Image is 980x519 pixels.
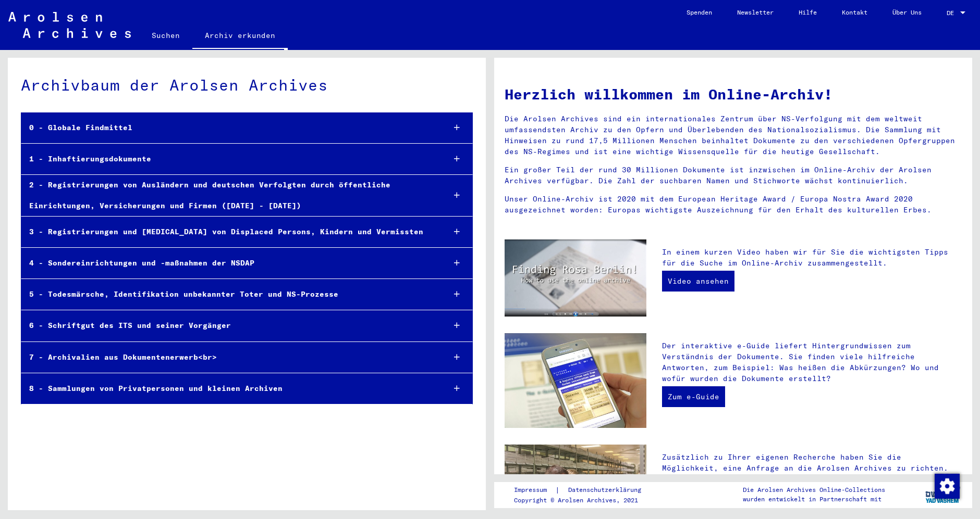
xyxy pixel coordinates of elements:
div: 4 - Sondereinrichtungen und -maßnahmen der NSDAP [21,253,436,273]
p: Copyright © Arolsen Archives, 2021 [514,496,654,505]
p: Zusätzlich zu Ihrer eigenen Recherche haben Sie die Möglichkeit, eine Anfrage an die Arolsen Arch... [662,452,962,496]
a: Zum e-Guide [662,386,725,407]
img: yv_logo.png [923,482,962,508]
div: 6 - Schriftgut des ITS und seiner Vorgänger [21,315,436,336]
span: DE [947,9,958,17]
p: Die Arolsen Archives sind ein internationales Zentrum über NS-Verfolgung mit dem weltweit umfasse... [505,113,962,157]
div: 1 - Inhaftierungsdokumente [21,149,436,169]
h1: Herzlich willkommen im Online-Archiv! [505,83,962,105]
img: Zustimmung ändern [935,474,960,499]
a: Impressum [514,485,555,496]
p: In einem kurzen Video haben wir für Sie die wichtigsten Tipps für die Suche im Online-Archiv zusa... [662,247,962,269]
div: Archivbaum der Arolsen Archives [21,73,473,97]
p: Der interaktive e-Guide liefert Hintergrundwissen zum Verständnis der Dokumente. Sie finden viele... [662,340,962,384]
div: 5 - Todesmärsche, Identifikation unbekannter Toter und NS-Prozesse [21,284,436,305]
div: 7 - Archivalien aus Dokumentenerwerb<br> [21,347,436,368]
a: Archiv erkunden [192,23,288,50]
div: 3 - Registrierungen und [MEDICAL_DATA] von Displaced Persons, Kindern und Vermissten [21,222,436,242]
div: 2 - Registrierungen von Ausländern und deutschen Verfolgten durch öffentliche Einrichtungen, Vers... [21,175,436,216]
a: Suchen [139,23,192,48]
img: eguide.jpg [505,333,646,428]
img: Arolsen_neg.svg [8,12,131,38]
p: wurden entwickelt in Partnerschaft mit [743,495,885,504]
p: Unser Online-Archiv ist 2020 mit dem European Heritage Award / Europa Nostra Award 2020 ausgezeic... [505,194,962,216]
a: Video ansehen [662,271,734,292]
p: Die Arolsen Archives Online-Collections [743,485,885,495]
div: | [514,485,654,496]
a: Datenschutzerklärung [560,485,654,496]
div: 8 - Sammlungen von Privatpersonen und kleinen Archiven [21,378,436,399]
p: Ein großer Teil der rund 30 Millionen Dokumente ist inzwischen im Online-Archiv der Arolsen Archi... [505,164,962,186]
div: 0 - Globale Findmittel [21,118,436,138]
img: video.jpg [505,239,646,317]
